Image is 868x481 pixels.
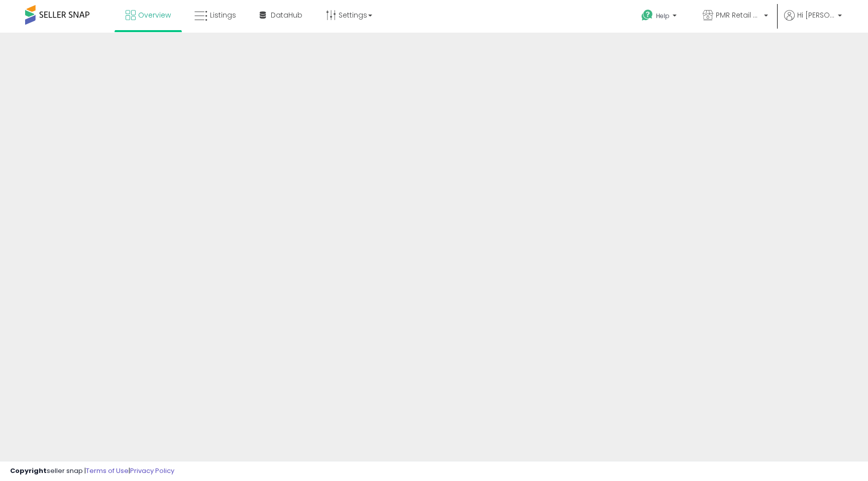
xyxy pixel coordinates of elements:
a: Help [633,2,687,33]
span: Help [656,12,670,20]
span: Listings [210,10,236,20]
a: Hi [PERSON_NAME] [784,10,842,33]
span: DataHub [271,10,302,20]
span: Overview [138,10,171,20]
span: PMR Retail USA LLC [716,10,761,20]
span: Hi [PERSON_NAME] [797,10,835,20]
i: Get Help [641,9,654,22]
